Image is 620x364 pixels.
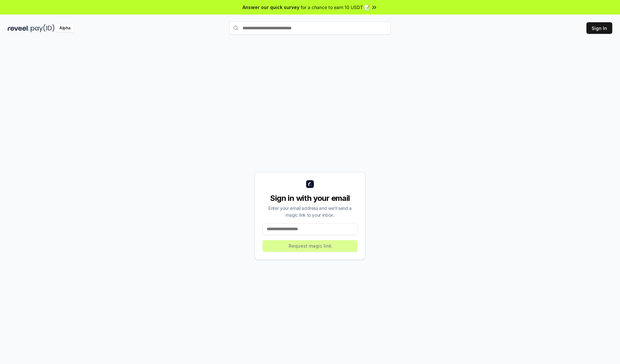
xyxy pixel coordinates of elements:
img: reveel_dark [8,24,29,32]
img: logo_small [306,180,314,188]
div: Sign in with your email [263,193,357,203]
div: Alpha [56,24,74,32]
span: for a chance to earn 10 USDT 📝 [301,4,370,11]
span: Answer our quick survey [243,4,299,11]
div: Enter your email address and we’ll send a magic link to your inbox. [263,205,357,218]
button: Sign In [586,22,612,34]
img: pay_id [31,24,55,32]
